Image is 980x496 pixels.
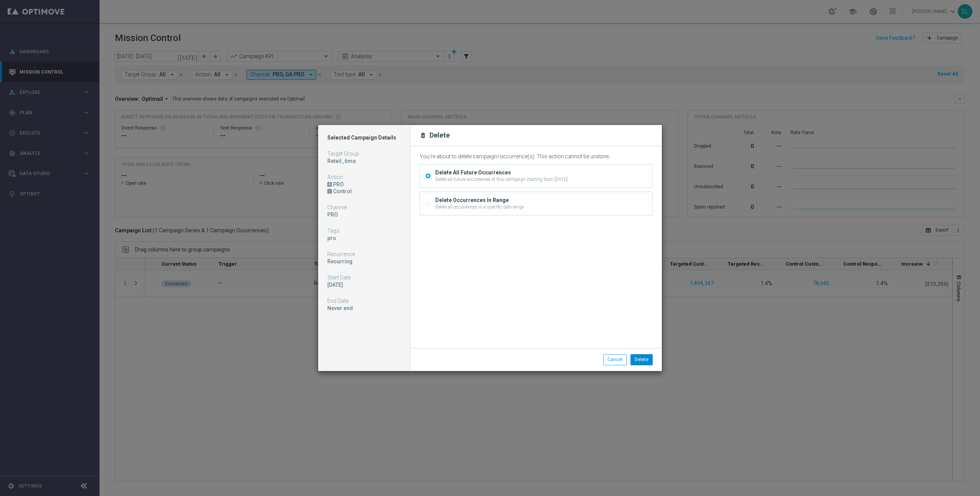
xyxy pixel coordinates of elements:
div: Recurring [327,258,401,265]
div: Never end [327,305,401,312]
div: Channel [327,204,401,211]
div: Target Group [327,150,401,157]
div: Recurrence [327,251,401,258]
div: DN [327,188,401,195]
div: Start Date [327,274,401,281]
div: A [327,182,332,187]
div: PRO [327,181,401,188]
div: pro [327,235,401,241]
i: delete_forever [420,132,426,139]
div: Delete all future occurrences of this campaign starting from [DATE] [435,176,568,183]
div: Action [327,174,401,181]
h1: Selected Campaign Details [327,134,401,141]
div: End Date [327,297,401,304]
div: PRO [327,211,401,218]
div: Control [333,188,401,195]
button: Delete [630,354,653,365]
div: Delete All Future Occurrences [435,169,568,176]
div: Delete Occurrences In Range [435,197,524,204]
div: PRO [333,181,401,188]
div: Tags [327,227,401,234]
div: Retail_6mo [327,158,401,164]
div: Delete all occurrences in a specific date range [435,204,524,210]
div: / [327,189,332,194]
button: Cancel [603,354,627,365]
div: You’re about to delete campaign/occurrence(s). This action cannot be undone. [420,153,653,160]
div: 22 Mar 2023, Wednesday [327,281,401,288]
h2: Delete [430,131,450,140]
